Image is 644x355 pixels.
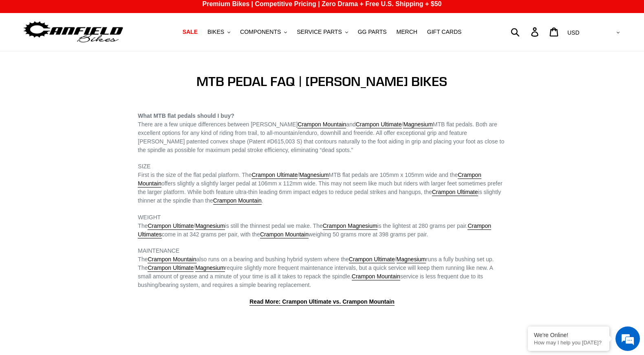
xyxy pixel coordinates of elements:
[22,19,124,45] img: Canfield Bikes
[134,4,153,24] div: Minimize live chat window
[240,29,281,35] span: COMPONENTS
[393,26,421,37] a: MERCH
[26,41,46,61] img: d_696896380_company_1647369064580_696896380
[55,46,149,56] div: Chat with us now
[138,112,234,119] b: What MTB flat pedals should I buy?
[138,163,150,170] span: SIZE
[195,265,225,272] a: Magnesium
[349,256,395,263] a: Crampon Ultimate
[138,172,502,205] span: First is the size of the flat pedal platform. The / MTB flat pedals are 105mm x 105mm wide and th...
[203,26,234,37] button: BIKES
[138,172,481,187] a: Crampon Mountain
[323,223,377,230] a: Crampon Magnesium
[183,29,198,35] span: SALE
[299,172,329,179] a: Magnesium
[427,29,462,35] span: GIFT CARDS
[403,121,432,128] a: Magnesium
[423,26,466,37] a: GIFT CARDS
[432,189,478,196] a: Crampon Ultimate
[356,121,402,128] a: Crampon Ultimate
[534,332,603,338] div: We're Online!
[213,197,262,205] a: Crampon Mountain
[260,231,309,238] a: Crampon Mountain
[297,29,342,35] span: SERVICE PARTS
[397,256,426,263] a: Magnesium
[249,298,394,306] a: Read More: Crampon Ultimate vs. Crampon Mountain
[138,214,161,220] span: WEIGHT
[179,26,202,37] a: SALE
[358,29,387,35] span: GG PARTS
[352,273,400,280] a: Crampon Mountain
[9,45,21,57] div: Navigation go back
[148,223,194,230] a: Crampon Ultimate
[207,29,224,35] span: BIKES
[148,265,194,272] a: Crampon Ultimate
[236,26,291,37] button: COMPONENTS
[251,172,298,179] a: Crampon Ultimate
[534,340,603,346] p: How may I help you today?
[47,103,112,185] span: We're online!
[515,23,536,41] input: Search
[195,223,225,230] a: Magnesium
[138,121,504,153] span: There are a few unique differences between [PERSON_NAME] and / MTB flat pedals. Both are excellen...
[138,256,494,288] span: The also runs on a bearing and bushing hybrid system where the / runs a fully bushing set up. The...
[397,29,417,35] span: MERCH
[148,256,196,263] a: Crampon Mountain
[293,26,352,37] button: SERVICE PARTS
[138,247,179,254] span: MAINTENANCE
[354,26,391,37] a: GG PARTS
[138,223,491,238] span: The / is still the thinnest pedal we make. The is the lightest at 280 grams per pair. come in at ...
[298,121,346,128] a: Crampon Mountain
[138,74,506,89] h1: MTB PEDAL FAQ | [PERSON_NAME] BIKES
[4,223,155,251] textarea: Type your message and hit 'Enter'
